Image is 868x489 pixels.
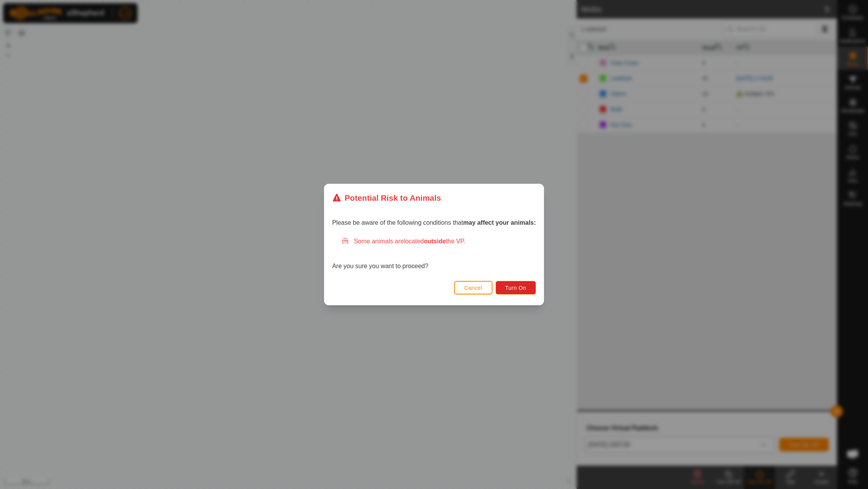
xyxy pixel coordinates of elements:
span: located the VP. [404,238,465,244]
div: Are you sure you want to proceed? [332,237,536,271]
button: Turn On [496,281,536,294]
button: Cancel [454,281,493,294]
div: Potential Risk to Animals [332,192,441,204]
strong: may affect your animals: [463,219,536,226]
span: Cancel [464,285,482,291]
span: Turn On [505,285,526,291]
div: Some animals are [341,237,536,246]
strong: outside [424,238,446,244]
span: Please be aware of the following conditions that [332,219,536,226]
